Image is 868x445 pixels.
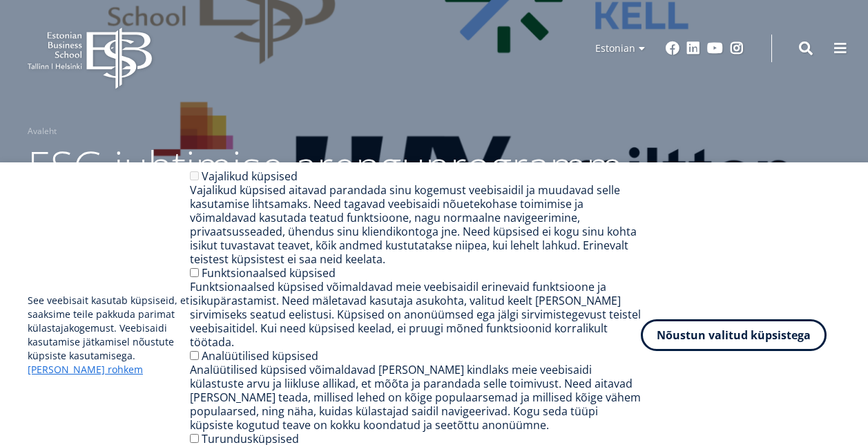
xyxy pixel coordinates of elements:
a: Youtube [707,41,723,55]
label: Funktsionaalsed küpsised [202,265,336,281]
button: Nõustun valitud küpsistega [641,319,827,351]
div: Vajalikud küpsised aitavad parandada sinu kogemust veebisaidil ja muudavad selle kasutamise lihts... [190,183,641,266]
p: See veebisait kasutab küpsiseid, et saaksime teile pakkuda parimat külastajakogemust. Veebisaidi ... [28,294,190,377]
label: Vajalikud küpsised [202,169,298,184]
span: ESG juhtimise arenguprogramm [28,138,623,194]
div: Analüütilised küpsised võimaldavad [PERSON_NAME] kindlaks meie veebisaidi külastuste arvu ja liik... [190,363,641,432]
a: Avaleht [28,124,57,138]
a: Linkedin [686,41,700,55]
label: Analüütilised küpsised [202,348,318,363]
a: Facebook [666,41,679,55]
a: Instagram [730,41,744,55]
a: [PERSON_NAME] rohkem [28,363,143,377]
div: Funktsionaalsed küpsised võimaldavad meie veebisaidil erinevaid funktsioone ja isikupärastamist. ... [190,280,641,349]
